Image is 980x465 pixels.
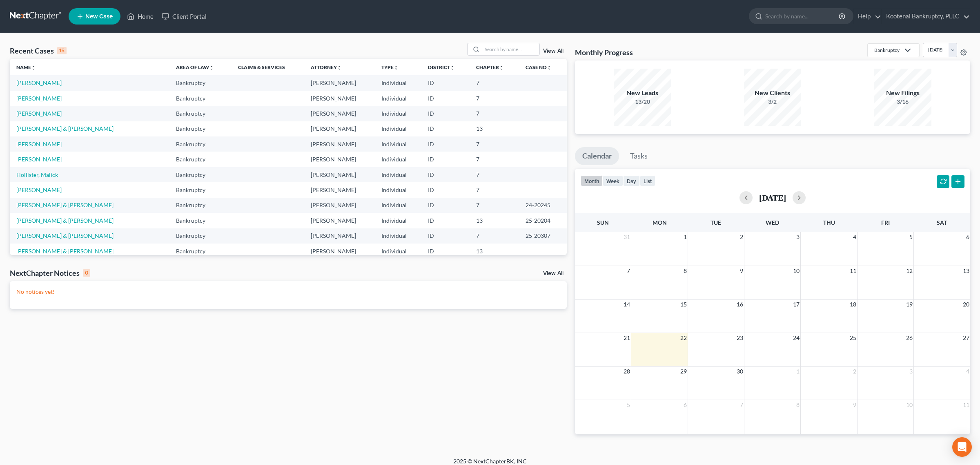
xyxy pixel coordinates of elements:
[169,121,231,136] td: Bankruptcy
[795,232,800,242] span: 3
[547,65,552,70] i: unfold_more
[169,213,231,228] td: Bankruptcy
[375,91,421,106] td: Individual
[337,65,342,70] i: unfold_more
[470,228,519,244] td: 7
[499,65,504,70] i: unfold_more
[603,175,623,186] button: week
[476,64,504,70] a: Chapterunfold_more
[470,198,519,213] td: 7
[874,98,931,106] div: 3/16
[962,300,970,309] span: 20
[543,48,563,54] a: View All
[881,219,890,226] span: Fri
[232,59,304,75] th: Claims & Services
[852,367,857,376] span: 2
[16,186,62,193] a: [PERSON_NAME]
[739,232,744,242] span: 2
[909,367,913,376] span: 3
[626,266,631,276] span: 7
[623,333,631,343] span: 21
[905,300,913,309] span: 19
[765,9,840,24] input: Search by name...
[304,244,375,259] td: [PERSON_NAME]
[375,182,421,197] td: Individual
[169,244,231,259] td: Bankruptcy
[169,91,231,106] td: Bankruptcy
[304,152,375,167] td: [PERSON_NAME]
[421,228,470,244] td: ID
[626,400,631,410] span: 5
[759,193,786,202] h2: [DATE]
[304,167,375,182] td: [PERSON_NAME]
[16,95,62,102] a: [PERSON_NAME]
[952,437,972,457] div: Open Intercom Messenger
[375,136,421,152] td: Individual
[16,79,62,86] a: [PERSON_NAME]
[10,46,67,56] div: Recent Cases
[623,300,631,309] span: 14
[470,152,519,167] td: 7
[962,400,970,410] span: 11
[519,198,566,213] td: 24-20245
[470,136,519,152] td: 7
[470,91,519,106] td: 7
[375,75,421,90] td: Individual
[526,64,552,70] a: Case Nounfold_more
[679,300,688,309] span: 15
[470,244,519,259] td: 13
[597,219,609,226] span: Sun
[16,64,36,70] a: Nameunfold_more
[169,106,231,121] td: Bankruptcy
[679,367,688,376] span: 29
[16,156,62,163] a: [PERSON_NAME]
[849,300,857,309] span: 18
[679,333,688,343] span: 22
[176,64,214,70] a: Area of Lawunfold_more
[421,106,470,121] td: ID
[683,232,688,242] span: 1
[792,266,800,276] span: 10
[852,400,857,410] span: 9
[304,213,375,228] td: [PERSON_NAME]
[653,219,667,226] span: Mon
[470,121,519,136] td: 13
[962,266,970,276] span: 13
[849,333,857,343] span: 25
[375,198,421,213] td: Individual
[905,400,913,410] span: 10
[795,367,800,376] span: 1
[394,65,399,70] i: unfold_more
[123,9,158,24] a: Home
[169,182,231,197] td: Bankruptcy
[739,400,744,410] span: 7
[470,75,519,90] td: 7
[710,219,721,226] span: Tue
[304,228,375,244] td: [PERSON_NAME]
[31,65,36,70] i: unfold_more
[16,288,560,296] p: No notices yet!
[169,228,231,244] td: Bankruptcy
[882,9,970,24] a: Kootenai Bankruptcy, PLLC
[792,333,800,343] span: 24
[421,167,470,182] td: ID
[169,152,231,167] td: Bankruptcy
[614,98,671,106] div: 13/20
[421,198,470,213] td: ID
[158,9,211,24] a: Client Portal
[10,268,90,278] div: NextChapter Notices
[421,75,470,90] td: ID
[575,47,633,57] h3: Monthly Progress
[421,213,470,228] td: ID
[744,98,801,106] div: 3/2
[623,175,640,186] button: day
[482,43,539,55] input: Search by name...
[623,367,631,376] span: 28
[543,271,563,276] a: View All
[640,175,655,186] button: list
[470,182,519,197] td: 7
[795,400,800,410] span: 8
[381,64,399,70] a: Typeunfold_more
[375,106,421,121] td: Individual
[421,152,470,167] td: ID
